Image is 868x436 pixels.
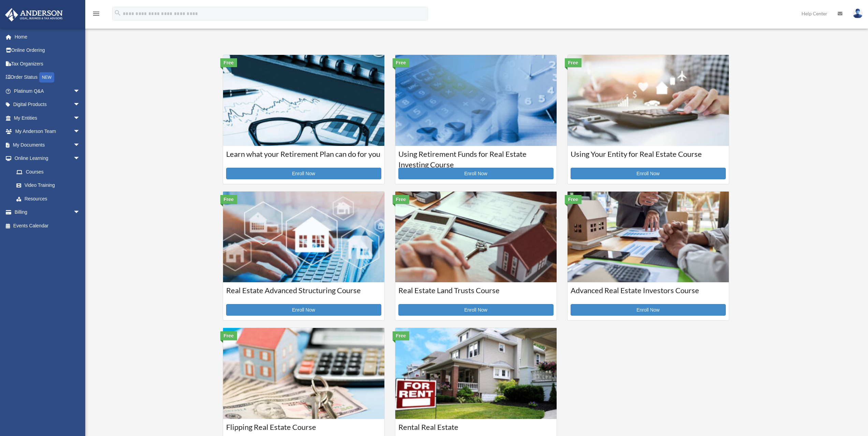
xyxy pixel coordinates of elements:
[10,179,90,192] a: Video Training
[73,84,87,98] span: arrow_drop_down
[73,111,87,125] span: arrow_drop_down
[398,149,554,166] h3: Using Retirement Funds for Real Estate Investing Course
[73,125,87,139] span: arrow_drop_down
[226,168,381,179] a: Enroll Now
[5,44,90,57] a: Online Ordering
[398,285,554,302] h3: Real Estate Land Trusts Course
[393,331,410,340] div: Free
[853,9,863,18] img: User Pic
[5,219,90,232] a: Events Calendar
[3,8,65,21] img: Anderson Advisors Platinum Portal
[5,111,90,125] a: My Entitiesarrow_drop_down
[220,195,237,204] div: Free
[398,304,554,316] a: Enroll Now
[5,138,90,152] a: My Documentsarrow_drop_down
[571,168,726,179] a: Enroll Now
[73,206,87,220] span: arrow_drop_down
[5,84,90,98] a: Platinum Q&Aarrow_drop_down
[73,98,87,112] span: arrow_drop_down
[220,331,237,340] div: Free
[393,58,410,67] div: Free
[571,304,726,316] a: Enroll Now
[571,149,726,166] h3: Using Your Entity for Real Estate Course
[39,72,54,82] div: NEW
[5,152,90,165] a: Online Learningarrow_drop_down
[565,195,582,204] div: Free
[565,58,582,67] div: Free
[5,30,90,44] a: Home
[73,138,87,152] span: arrow_drop_down
[114,9,121,17] i: search
[92,10,100,18] i: menu
[5,98,90,111] a: Digital Productsarrow_drop_down
[5,206,90,219] a: Billingarrow_drop_down
[226,304,381,316] a: Enroll Now
[393,195,410,204] div: Free
[10,192,90,206] a: Resources
[571,285,726,302] h3: Advanced Real Estate Investors Course
[10,165,87,179] a: Courses
[92,12,100,18] a: menu
[398,168,554,179] a: Enroll Now
[73,152,87,166] span: arrow_drop_down
[5,57,90,71] a: Tax Organizers
[5,71,90,85] a: Order StatusNEW
[226,149,381,166] h3: Learn what your Retirement Plan can do for you
[5,125,90,138] a: My Anderson Teamarrow_drop_down
[226,285,381,302] h3: Real Estate Advanced Structuring Course
[220,58,237,67] div: Free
